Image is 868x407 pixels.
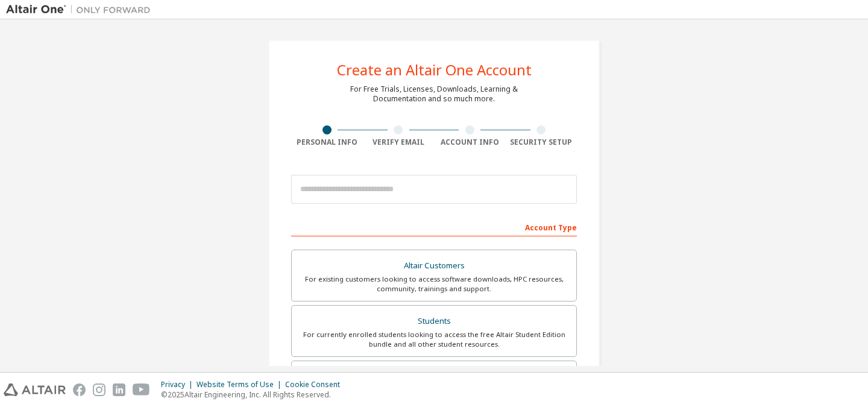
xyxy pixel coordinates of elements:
[299,274,569,294] div: For existing customers looking to access software downloads, HPC resources, community, trainings ...
[133,383,150,396] img: youtube.svg
[161,390,347,400] p: © 2025 Altair Engineering, Inc. All Rights Reserved.
[350,84,518,104] div: For Free Trials, Licenses, Downloads, Learning & Documentation and so much more.
[93,383,105,396] img: instagram.svg
[434,137,506,147] div: Account Info
[291,137,363,147] div: Personal Info
[161,380,197,390] div: Privacy
[113,383,125,396] img: linkedin.svg
[506,137,577,147] div: Security Setup
[299,330,569,349] div: For currently enrolled students looking to access the free Altair Student Edition bundle and all ...
[299,313,569,330] div: Students
[337,63,532,77] div: Create an Altair One Account
[363,137,435,147] div: Verify Email
[4,383,66,396] img: altair_logo.svg
[197,380,285,390] div: Website Terms of Use
[299,257,569,274] div: Altair Customers
[291,217,577,236] div: Account Type
[73,383,86,396] img: facebook.svg
[6,4,157,16] img: Altair One
[285,380,347,390] div: Cookie Consent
